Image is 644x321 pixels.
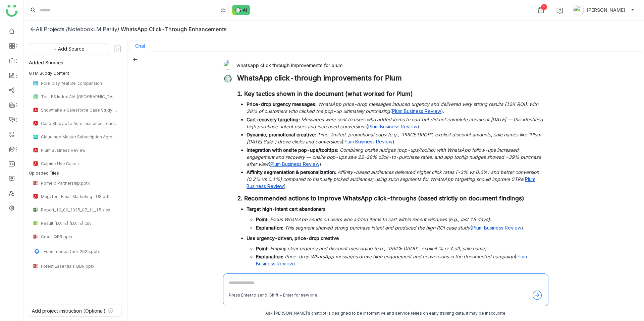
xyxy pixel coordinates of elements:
div: Ask [PERSON_NAME]’s chatbot is designed to be informative and service relies on early training da... [223,310,548,317]
img: 61307121755ca5673e314e4d [223,60,232,70]
em: WhatsApp price-drop messages induced urgency and delivered very strong results (12X ROI), with 28... [247,101,538,114]
img: search-type.svg [220,8,226,13]
em: Price-drop WhatsApp messages drove high engagement and conversions in the documented campaign [285,254,515,259]
button: + Add Source [29,44,109,54]
a: Plum Business Review [368,124,417,129]
span: [PERSON_NAME] [587,6,625,14]
strong: Affinity segmentation & personalization: [247,169,336,175]
li: ( ). [256,224,543,231]
em: Messages were sent to users who added items to cart but did not complete checkout [DATE] — this i... [247,117,543,129]
img: avatar [573,5,584,15]
img: pdf.svg [33,107,38,113]
li: ( ). [247,131,543,145]
em: Affinity-based audiences delivered higher click rates (~3% vs 0.6%) and better conversion (0.2% v... [247,169,539,182]
img: pptx.svg [33,180,38,186]
img: pdf.svg [33,194,38,199]
img: pdf.svg [33,147,38,153]
em: Employ clear urgency and discount messaging (e.g., “PRICE DROP”, explicit % or ₹ off, sale name). [270,246,488,251]
img: help.svg [556,7,563,14]
div: GTM Buddy Content [29,70,122,76]
li: ( ). [247,101,543,115]
em: Time-limited, promotional copy (e.g., “PRICE DROP”, explicit discount amounts, sale names like “P... [247,132,541,144]
a: Plum Business Review [343,139,392,144]
div: whatsapp click through improvements for plum [223,60,543,70]
li: ( ). [247,116,543,130]
div: NotebookLM Parity [68,26,117,33]
img: logo [6,5,18,17]
strong: Explanation: [256,225,283,231]
div: Test ES Index AIA [GEOGRAPHIC_DATA] [41,94,118,99]
img: article.svg [33,134,38,139]
strong: Price-drop urgency messages: [247,101,317,107]
img: pdf.svg [33,121,38,126]
div: All Projects / [36,26,68,33]
div: Add project instruction (Optional) [32,308,106,314]
div: Press Enter to send, Shift + Enter for new line.. [229,292,319,299]
strong: Dynamic, promotional creative: [247,132,316,137]
em: Combining onsite nudges (pop-ups/tooltip) with WhatsApp follow-ups increased engagement and recov... [247,147,541,167]
span: + Add Source [54,45,85,53]
div: Forest Essentials QBR.pptx [41,264,118,269]
img: png.svg [33,80,38,86]
div: Cloudingo Master Subscription Agreement New [41,134,118,139]
li: ( ). [247,146,543,168]
div: Uploaded Files [29,170,122,176]
div: Case Study of a Auto Insurance Leader: Project [41,121,118,126]
div: Calpine Use Cases [41,161,118,166]
div: Report_10_09_2025_07_11_15.xlsx [41,207,118,212]
strong: Target high-intent cart abandoners [247,206,326,212]
a: Plum Business Review [472,225,521,231]
strong: Cart recovery targeting: [247,117,300,122]
div: Result [DATE] [DATE].csv [41,221,118,226]
strong: Integration with onsite pop-ups/tooltips: [247,147,338,153]
div: Snowflake + Salesforce Case Study: Project [41,108,118,113]
button: [PERSON_NAME] [572,5,636,15]
div: Plum Business Review [41,148,118,153]
a: Plum Business Review [392,108,441,114]
button: Chat [135,43,145,49]
strong: Explanation: [256,254,283,259]
img: uploading.gif [33,247,41,255]
img: paper.svg [33,94,38,99]
strong: Use urgency-driven, price-drop creative [247,235,339,241]
img: csv.svg [33,220,38,226]
li: ( ). [247,169,543,190]
img: pptx.svg [33,234,38,239]
div: 1 [541,4,547,10]
a: Plum Business Review [270,161,319,167]
h2: WhatsApp click-through improvements for Plum [237,74,543,85]
div: Ecommerce Deck 2025.pptx [44,249,118,254]
div: Role_play_feature_comparision [41,81,118,86]
div: / WhatsApp Click-Through Enhancements [117,26,227,33]
strong: Point: [256,246,269,251]
li: ( ). [256,253,543,267]
img: xlsx.svg [33,207,38,212]
em: This segment showed strong purchase intent and produced the high ROI case study [285,225,470,231]
div: Pomelo Partnership.pptx [41,181,118,186]
h3: 1. Key tactics shown in the document (what worked for Plum) [237,90,543,98]
img: ask-buddy-normal.svg [232,5,250,15]
div: Added Sources [29,58,122,66]
img: pdf.svg [33,161,38,166]
img: pptx.svg [33,263,38,269]
div: Magzter _ Email Marketing _ US.pdf [41,194,118,199]
h3: 2. Recommended actions to improve WhatsApp click-throughs (based strictly on document findings) [237,195,543,202]
div: Crocs QBR.pptx [41,234,118,239]
em: Focus WhatsApp sends on users who added items to cart within recent windows (e.g., last 15 days). [270,216,491,222]
strong: Point: [256,216,269,222]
